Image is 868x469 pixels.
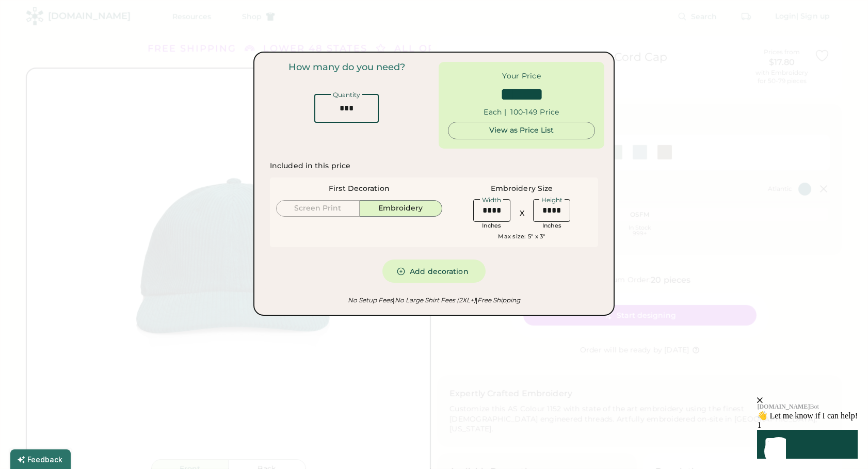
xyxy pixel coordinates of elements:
[348,296,393,304] em: No Setup Fees
[331,92,362,98] div: Quantity
[393,296,475,304] em: No Large Shirt Fees (2XL+)
[360,200,443,217] button: Embroidery
[482,222,502,230] div: Inches
[276,200,360,217] button: Screen Print
[520,208,524,219] div: X
[480,197,503,203] div: Width
[539,197,565,203] div: Height
[393,296,394,304] font: |
[270,161,350,171] div: Included in this price
[288,62,405,73] div: How many do you need?
[476,296,477,304] font: |
[484,107,559,118] div: Each | 100-149 Price
[498,233,545,241] div: Max size: 5" x 3"
[491,184,553,194] div: Embroidery Size
[502,71,541,82] div: Your Price
[457,125,586,136] div: View as Price List
[476,296,520,304] em: Free Shipping
[329,184,390,194] div: First Decoration
[695,336,865,467] iframe: Front Chat
[382,260,486,283] button: Add decoration
[542,222,562,230] div: Inches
